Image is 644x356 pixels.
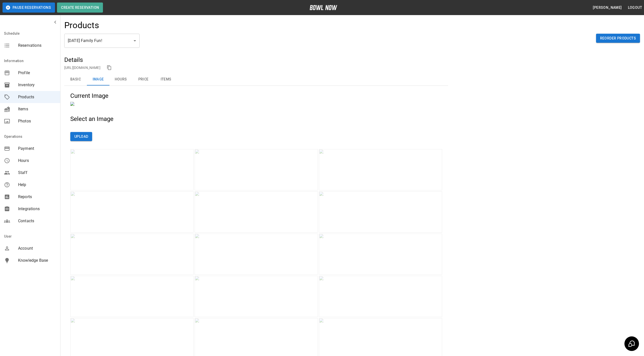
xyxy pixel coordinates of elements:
[87,73,109,85] button: Image
[64,20,99,31] h4: Products
[319,276,442,317] img: products%2Fbowling%2FBowling-min.png
[70,102,74,106] img: products%2Fbowling%2FBowling-5-min.png
[18,158,56,164] span: Hours
[319,191,442,233] img: businesses%2FXIKxS0UBE2QWKllnFAel%2Fimages%2FWBtML4SAgrxsvqgHFsgu
[18,118,56,124] span: Photos
[195,234,318,275] img: businesses%2FXIKxS0UBE2QWKllnFAel%2Fimages%2FcEKkQerlOt9BdDJgMEOM
[18,218,56,224] span: Contacts
[18,257,56,263] span: Knowledge Base
[57,3,103,13] button: Create Reservation
[64,73,448,85] div: basic tabs example
[64,34,140,48] div: [DATE] Family Fun!
[70,234,194,275] img: businesses%2FXIKxS0UBE2QWKllnFAel%2Fimages%2FWUYi4x2v0pUXs03MN12b
[18,106,56,112] span: Items
[3,3,55,13] button: Pause Reservations
[18,182,56,188] span: Help
[319,149,442,190] img: businesses%2FXIKxS0UBE2QWKllnFAel%2Fimages%2FJXNjSsKBvOTXNtDxpAGm
[195,276,318,317] img: businesses%2FXIKxS0UBE2QWKllnFAel%2Fimages%2FrU4aBcbgrBjCKhy4hWku
[310,5,337,10] img: logo
[18,70,56,76] span: Profile
[195,149,318,190] img: businesses%2FXIKxS0UBE2QWKllnFAel%2Fimages%2FEgHbeVqm06fnt7oNGofa
[70,115,442,123] h5: Select an Image
[18,82,56,88] span: Inventory
[195,191,318,233] img: businesses%2FXIKxS0UBE2QWKllnFAel%2Fimages%2FSbvhMeqDWHonavRppG7k
[109,73,132,85] button: Hours
[70,132,92,141] button: Upload
[70,92,442,100] h5: Current Image
[132,73,155,85] button: Price
[70,276,194,317] img: businesses%2FXIKxS0UBE2QWKllnFAel%2Fimages%2FpiQjlYzATgHb9504XQao
[18,206,56,212] span: Integrations
[155,73,177,85] button: Items
[18,245,56,251] span: Account
[70,149,194,190] img: businesses%2FXIKxS0UBE2QWKllnFAel%2Fimages%2F7hs0j5RGoAVppd7AXn6u
[626,3,644,12] button: Logout
[64,56,448,64] h5: Details
[18,94,56,100] span: Products
[18,170,56,176] span: Staff
[18,42,56,49] span: Reservations
[64,73,87,85] button: Basic
[105,64,113,71] button: copy link
[70,191,194,233] img: businesses%2FXIKxS0UBE2QWKllnFAel%2Fimages%2FRzJoI4Rl8XsYD4q5y1W0
[319,234,442,275] img: businesses%2FXIKxS0UBE2QWKllnFAel%2Fimages%2FpgUugZnBvt0XmoHXn30h
[591,3,624,12] button: [PERSON_NAME]
[64,66,100,70] a: [URL][DOMAIN_NAME]
[596,34,640,43] button: Reorder Products
[18,146,56,152] span: Payment
[18,194,56,200] span: Reports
